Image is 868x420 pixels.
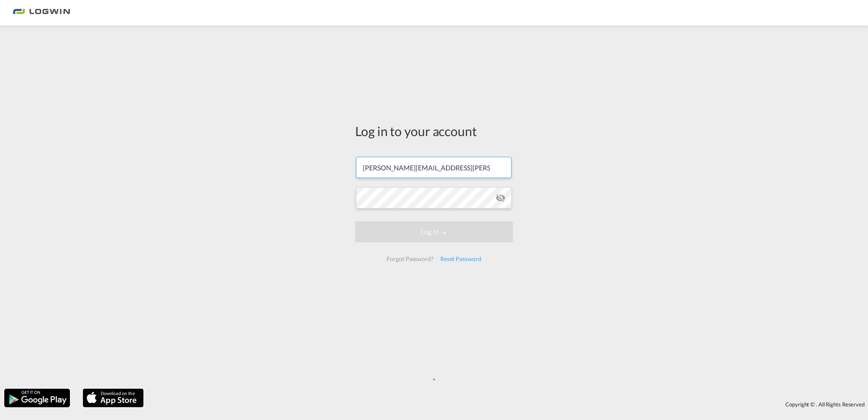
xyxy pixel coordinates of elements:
input: Enter email/phone number [356,157,512,178]
div: Reset Password [437,251,485,267]
div: Log in to your account [355,122,513,140]
div: Forgot Password? [383,251,437,267]
div: Copyright © . All Rights Reserved [148,397,868,412]
button: LOGIN [355,221,513,242]
img: google.png [3,388,71,408]
md-icon: icon-eye-off [495,193,506,203]
img: 2761ae10d95411efa20a1f5e0282d2d7.png [13,3,70,22]
img: apple.png [82,388,145,408]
